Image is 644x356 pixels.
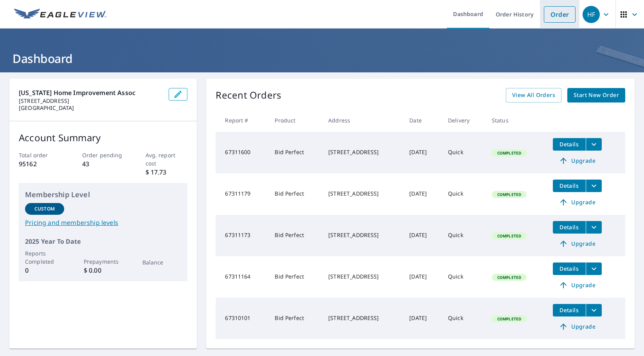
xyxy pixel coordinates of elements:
[553,263,586,275] button: detailsBtn-67311164
[586,263,602,275] button: filesDropdownBtn-67311164
[328,314,397,322] div: [STREET_ADDRESS]
[268,173,322,215] td: Bid Perfect
[558,306,581,314] span: Details
[146,167,188,177] p: $ 17.73
[84,266,123,275] p: $ 0.00
[558,182,581,189] span: Details
[403,298,442,339] td: [DATE]
[25,266,64,275] p: 0
[216,132,268,173] td: 67311600
[567,88,625,102] a: Start New Order
[553,221,586,234] button: detailsBtn-67311173
[553,304,586,316] button: detailsBtn-67310101
[19,104,162,111] p: [GEOGRAPHIC_DATA]
[82,159,124,169] p: 43
[216,256,268,298] td: 67311164
[493,316,526,322] span: Completed
[442,298,486,339] td: Quick
[553,180,586,192] button: detailsBtn-67311179
[586,138,602,151] button: filesDropdownBtn-67311600
[442,132,486,173] td: Quick
[9,50,635,67] h1: Dashboard
[19,151,61,159] p: Total order
[268,256,322,298] td: Bid Perfect
[216,173,268,215] td: 67311179
[84,257,123,266] p: Prepayments
[19,159,61,169] p: 95162
[268,215,322,256] td: Bid Perfect
[558,239,597,248] span: Upgrade
[586,180,602,192] button: filesDropdownBtn-67311179
[403,256,442,298] td: [DATE]
[403,109,442,132] th: Date
[586,304,602,316] button: filesDropdownBtn-67310101
[403,215,442,256] td: [DATE]
[493,233,526,239] span: Completed
[553,155,602,167] a: Upgrade
[216,215,268,256] td: 67311173
[25,249,64,266] p: Reports Completed
[322,109,403,132] th: Address
[25,237,181,246] p: 2025 Year To Date
[142,258,182,266] p: Balance
[558,322,597,331] span: Upgrade
[216,88,281,102] p: Recent Orders
[553,320,602,333] a: Upgrade
[553,237,602,250] a: Upgrade
[506,88,561,102] a: View All Orders
[486,109,547,132] th: Status
[558,223,581,231] span: Details
[216,298,268,339] td: 67310101
[574,90,619,100] span: Start New Order
[34,205,55,212] p: Custom
[216,109,268,132] th: Report #
[442,109,486,132] th: Delivery
[493,150,526,156] span: Completed
[558,140,581,148] span: Details
[328,231,397,239] div: [STREET_ADDRESS]
[268,132,322,173] td: Bid Perfect
[328,190,397,198] div: [STREET_ADDRESS]
[493,192,526,197] span: Completed
[19,131,187,145] p: Account Summary
[558,198,597,207] span: Upgrade
[268,109,322,132] th: Product
[403,173,442,215] td: [DATE]
[553,196,602,209] a: Upgrade
[558,265,581,272] span: Details
[558,280,597,290] span: Upgrade
[146,151,188,167] p: Avg. report cost
[25,218,181,227] a: Pricing and membership levels
[14,9,106,20] img: EV Logo
[442,173,486,215] td: Quick
[583,6,600,23] div: HF
[19,97,162,104] p: [STREET_ADDRESS]
[586,221,602,234] button: filesDropdownBtn-67311173
[512,90,555,100] span: View All Orders
[328,273,397,280] div: [STREET_ADDRESS]
[328,148,397,156] div: [STREET_ADDRESS]
[82,151,124,159] p: Order pending
[493,275,526,280] span: Completed
[553,279,602,291] a: Upgrade
[553,138,586,151] button: detailsBtn-67311600
[442,256,486,298] td: Quick
[558,156,597,165] span: Upgrade
[268,298,322,339] td: Bid Perfect
[25,189,181,200] p: Membership Level
[544,6,576,23] a: Order
[19,88,162,97] p: [US_STATE] Home Improvement Assoc
[442,215,486,256] td: Quick
[403,132,442,173] td: [DATE]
